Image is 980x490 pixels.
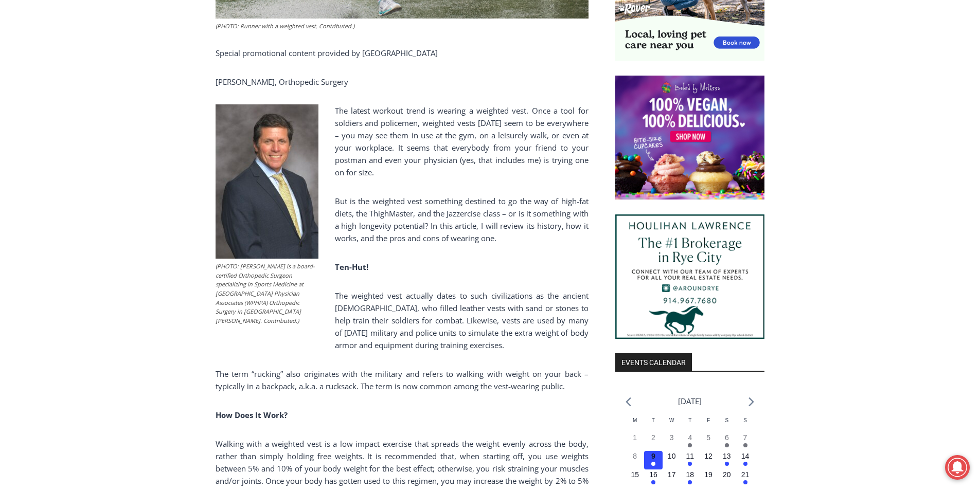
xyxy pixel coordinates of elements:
button: 18 Has events [681,469,700,488]
button: 9 Has events [644,451,663,469]
span: T [688,418,691,423]
span: S [725,418,728,423]
em: Has events [725,462,729,466]
em: Has events [651,462,655,466]
button: 4 Has events [681,432,700,451]
em: Has events [743,462,747,466]
h2: Events Calendar [615,353,692,371]
button: 11 Has events [681,451,700,469]
span: Open Tues. - Sun. [PHONE_NUMBER] [3,106,101,145]
button: 12 [699,451,718,469]
span: T [652,418,655,423]
time: 7 [743,433,747,442]
button: 15 [626,469,644,488]
img: (PHOTO: Dr. Mark Klion is a board-certified Orthopedic Surgeon specializing in Sports Medicine at... [216,104,318,259]
p: The latest workout trend is wearing a weighted vest. Once a tool for soldiers and policemen, weig... [216,104,589,178]
div: Monday [626,416,644,432]
button: 5 [699,432,718,451]
time: 10 [668,452,676,460]
figcaption: (PHOTO: Runner with a weighted vest. Contributed.) [216,22,589,31]
time: 16 [649,470,657,479]
button: 17 [663,469,681,488]
p: The term “rucking” also originates with the military and refers to walking with weight on your ba... [216,368,589,392]
strong: How Does It Work? [216,410,288,420]
a: Open Tues. - Sun. [PHONE_NUMBER] [1,103,103,128]
img: Baked by Melissa [615,76,764,200]
button: 6 Has events [718,432,736,451]
span: M [633,418,637,423]
time: 5 [706,433,710,442]
time: 14 [741,452,750,460]
em: Has events [725,443,729,447]
time: 19 [704,470,712,479]
a: Next month [749,397,754,407]
p: Special promotional content provided by [GEOGRAPHIC_DATA] [216,47,589,59]
button: 3 [663,432,681,451]
time: 20 [723,470,731,479]
time: 15 [631,470,639,479]
div: Saturday [718,416,736,432]
time: 13 [723,452,731,460]
time: 3 [670,433,674,442]
a: Previous month [626,397,631,407]
em: Has events [651,480,655,484]
span: S [743,418,747,423]
time: 9 [651,452,655,460]
img: Houlihan Lawrence The #1 Brokerage in Rye City [615,214,764,339]
time: 11 [686,452,694,460]
time: 18 [686,470,694,479]
li: [DATE] [678,394,702,408]
em: Has events [688,443,692,447]
time: 2 [651,433,655,442]
time: 6 [725,433,729,442]
time: 1 [633,433,637,442]
em: Has events [743,480,747,484]
button: 8 [626,451,644,469]
div: Friday [699,416,718,432]
button: 21 Has events [736,469,755,488]
button: 16 Has events [644,469,663,488]
p: The weighted vest actually dates to such civilizations as the ancient [DEMOGRAPHIC_DATA], who fil... [216,289,589,351]
time: 17 [668,470,676,479]
p: [PERSON_NAME], Orthopedic Surgery [216,76,589,88]
div: Thursday [681,416,700,432]
time: 21 [741,470,750,479]
div: "the precise, almost orchestrated movements of cutting and assembling sushi and [PERSON_NAME] mak... [105,64,146,123]
button: 7 Has events [736,432,755,451]
em: Has events [688,462,692,466]
div: Wednesday [663,416,681,432]
button: 20 [718,469,736,488]
button: 13 Has events [718,451,736,469]
div: Sunday [736,416,755,432]
time: 8 [633,452,637,460]
p: But is the weighted vest something destined to go the way of high-fat diets, the ThighMaster, and... [216,195,589,244]
time: 4 [688,433,692,442]
em: Has events [688,480,692,484]
time: 12 [704,452,712,460]
button: 2 [644,432,663,451]
em: Has events [743,443,747,447]
strong: Ten-Hut! [335,262,368,272]
span: W [669,418,674,423]
span: F [707,418,710,423]
button: 19 [699,469,718,488]
button: 14 Has events [736,451,755,469]
figcaption: (PHOTO: [PERSON_NAME] is a board-certified Orthopedic Surgeon specializing in Sports Medicine at ... [216,262,318,325]
button: 1 [626,432,644,451]
button: 10 [663,451,681,469]
div: Tuesday [644,416,663,432]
